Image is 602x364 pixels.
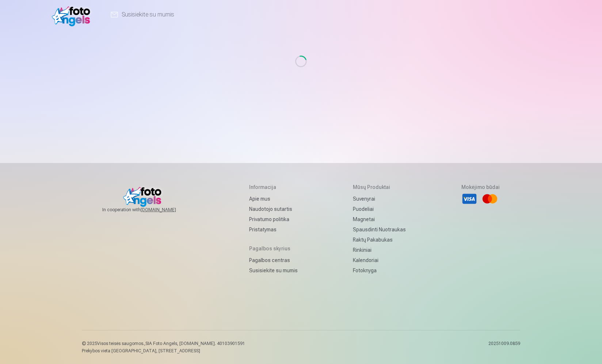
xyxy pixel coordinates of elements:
a: Naudotojo sutartis [249,204,298,214]
a: Apie mus [249,194,298,204]
p: © 2025 Visos teisės saugomos. , [82,341,245,346]
li: Mastercard [482,191,498,207]
a: Kalendoriai [353,255,406,265]
a: Susisiekite su mumis [249,265,298,276]
a: Pristatymas [249,224,298,235]
a: Puodeliai [353,204,406,214]
a: [DOMAIN_NAME] [141,207,194,213]
h5: Pagalbos skyrius [249,245,298,252]
a: Spausdinti nuotraukas [353,224,406,235]
li: Visa [461,191,477,207]
h5: Mokėjimo būdai [461,183,500,191]
a: Rinkiniai [353,245,406,255]
a: Magnetai [353,214,406,224]
a: Fotoknyga [353,265,406,276]
p: Prekybos vieta [GEOGRAPHIC_DATA], [STREET_ADDRESS] [82,348,245,354]
a: Pagalbos centras [249,255,298,265]
a: Raktų pakabukas [353,235,406,245]
a: Privatumo politika [249,214,298,224]
span: SIA Foto Angels, [DOMAIN_NAME]. 40103901591 [145,341,245,346]
p: 20251009.0859 [488,341,520,354]
img: /fa2 [52,3,94,26]
a: Suvenyrai [353,194,406,204]
h5: Informacija [249,183,298,191]
h5: Mūsų produktai [353,183,406,191]
span: In cooperation with [102,207,194,213]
